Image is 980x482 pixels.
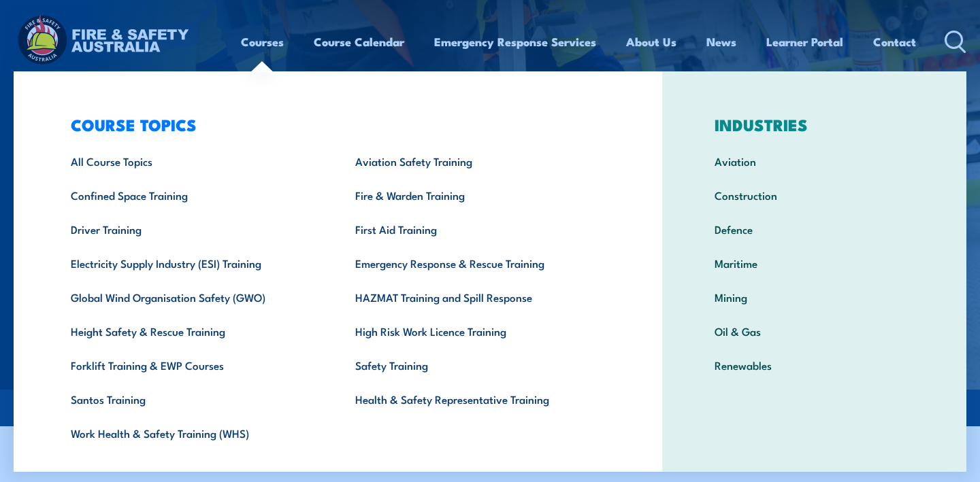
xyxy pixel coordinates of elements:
[693,212,935,246] a: Defence
[334,348,619,382] a: Safety Training
[693,280,935,314] a: Mining
[693,144,935,178] a: Aviation
[693,348,935,382] a: Renewables
[693,178,935,212] a: Construction
[693,246,935,280] a: Maritime
[314,24,404,60] a: Course Calendar
[334,280,619,314] a: HAZMAT Training and Spill Response
[50,246,334,280] a: Electricity Supply Industry (ESI) Training
[693,314,935,348] a: Oil & Gas
[50,280,334,314] a: Global Wind Organisation Safety (GWO)
[334,382,619,416] a: Health & Safety Representative Training
[50,348,334,382] a: Forklift Training & EWP Courses
[50,178,334,212] a: Confined Space Training
[334,178,619,212] a: Fire & Warden Training
[334,246,619,280] a: Emergency Response & Rescue Training
[50,144,334,178] a: All Course Topics
[626,24,676,60] a: About Us
[50,212,334,246] a: Driver Training
[334,212,619,246] a: First Aid Training
[334,314,619,348] a: High Risk Work Licence Training
[334,144,619,178] a: Aviation Safety Training
[50,314,334,348] a: Height Safety & Rescue Training
[706,24,736,60] a: News
[241,24,284,60] a: Courses
[693,115,935,134] h3: INDUSTRIES
[766,24,843,60] a: Learner Portal
[50,115,619,134] h3: COURSE TOPICS
[873,24,916,60] a: Contact
[50,382,334,416] a: Santos Training
[434,24,596,60] a: Emergency Response Services
[50,416,334,450] a: Work Health & Safety Training (WHS)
